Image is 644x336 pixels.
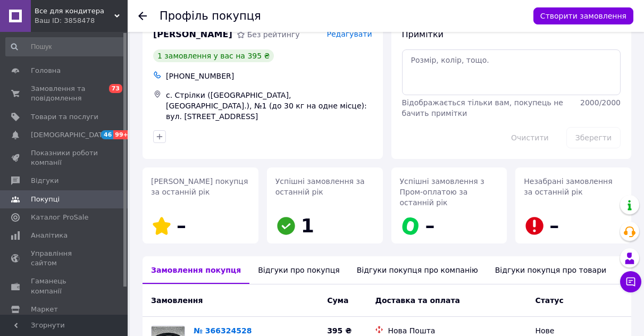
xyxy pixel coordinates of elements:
h1: Профіль покупця [160,10,261,22]
span: Все для кондитера [35,6,114,16]
span: Товари та послуги [31,112,98,122]
span: Замовлення [151,296,203,305]
span: Головна [31,66,61,75]
span: Cума [327,296,348,305]
div: Відгуки про покупця [249,256,348,284]
span: Успішні замовлення за останній рік [275,177,365,196]
span: 46 [101,130,113,139]
div: 1 замовлення у вас на 395 ₴ [153,49,274,62]
span: 99+ [113,130,131,139]
span: 1 [301,215,314,237]
span: Показники роботи компанії [31,148,98,167]
div: Замовлення покупця [143,256,249,284]
div: Відгуки покупця про компанію [348,256,487,284]
div: Повернутися назад [138,11,147,21]
span: 73 [109,84,122,93]
span: Замовлення та повідомлення [31,84,98,103]
a: № 366324528 [194,326,252,335]
span: Редагувати [327,30,372,38]
span: Управління сайтом [31,249,98,268]
div: Нова Пошта [388,325,526,336]
span: Покупці [31,195,60,204]
span: Маркет [31,305,58,314]
span: [DEMOGRAPHIC_DATA] [31,130,110,140]
span: Успішні замовлення з Пром-оплатою за останній рік [400,177,484,207]
button: Чат з покупцем [620,271,641,292]
div: с. Стрілки ([GEOGRAPHIC_DATA], [GEOGRAPHIC_DATA].), №1 (до 30 кг на одне місце): вул. [STREET_ADD... [164,88,374,124]
span: – [177,215,186,237]
span: Гаманець компанії [31,276,98,296]
span: Відображається тільки вам, покупець не бачить примітки [402,98,563,117]
span: Примітки [402,29,444,39]
span: Каталог ProSale [31,213,88,222]
div: [PHONE_NUMBER] [164,69,374,83]
span: Статус [535,296,563,305]
div: Нове [535,325,623,336]
span: Без рейтингу [247,30,300,39]
span: Незабрані замовлення за останній рік [524,177,612,196]
span: Доставка та оплата [375,296,460,305]
div: Ваш ID: 3858478 [35,16,128,26]
span: – [549,215,559,237]
span: [PERSON_NAME] [153,29,232,41]
span: Відгуки [31,176,58,186]
div: Відгуки покупця про товари [487,256,615,284]
span: Аналітика [31,231,68,240]
button: Створити замовлення [533,7,633,24]
span: [PERSON_NAME] покупця за останній рік [151,177,248,196]
input: Пошук [5,37,126,56]
span: 395 ₴ [327,326,352,335]
span: – [425,215,435,237]
span: 2000 / 2000 [580,98,621,107]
